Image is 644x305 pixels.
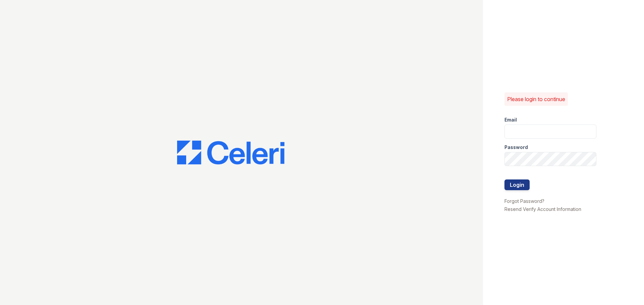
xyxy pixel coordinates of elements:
button: Login [504,179,530,190]
a: Resend Verify Account Information [504,206,581,212]
a: Forgot Password? [504,198,544,204]
img: CE_Logo_Blue-a8612792a0a2168367f1c8372b55b34899dd931a85d93a1a3d3e32e68fde9ad4.png [177,141,284,165]
p: Please login to continue [507,95,565,103]
label: Password [504,144,528,151]
label: Email [504,117,517,123]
